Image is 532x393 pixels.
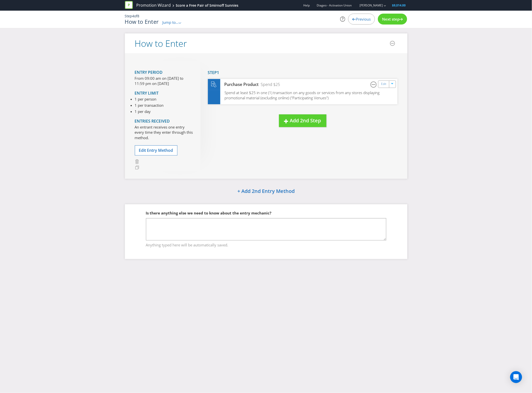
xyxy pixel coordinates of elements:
span: of [134,14,138,18]
button: + Add 2nd Entry Method [225,186,307,197]
span: Edit Entry Method [139,148,173,153]
div: Purchase Product [220,82,259,87]
div: Open Intercom Messenger [510,371,522,383]
span: 4 [132,14,134,18]
button: Edit Entry Method [135,145,177,156]
h1: How to Enter [125,19,159,25]
li: 1 per transaction [135,103,164,108]
div: Spend $25 [259,82,280,87]
a: Edit [381,81,386,87]
span: $9,014.00 [392,3,406,7]
a: Help [304,3,310,7]
span: Step [125,14,132,18]
span: Previous [356,17,371,22]
span: Jump to... [162,20,179,25]
span: Diageo - Activation Union [317,3,352,7]
span: + Add 2nd Entry Method [237,188,295,194]
p: From 09:00 am on [DATE] to 11:59 pm on [DATE] [135,76,193,86]
li: 1 per person [135,97,164,102]
h2: How to Enter [135,39,187,49]
span: Entry Limit [135,90,159,96]
span: Is there anything else we need to know about the entry mechanic? [146,210,272,215]
span: Next step [382,17,399,22]
span: Spend at least $25 in one (1) transaction on any goods or services from any stores displaying pro... [225,90,380,100]
button: Add 2nd Step [279,114,326,127]
a: Promotion Wizard [137,2,171,8]
span: Add 2nd Step [290,117,321,124]
span: Entry Period [135,70,163,75]
span: 8 [138,14,140,18]
span: Anything typed here will be automatically saved. [146,241,386,248]
p: An entrant receives one entry every time they enter through this method. [135,125,193,140]
div: Score a Free Pair of Smirnoff Sunnies [176,3,239,8]
a: [PERSON_NAME] [355,3,383,7]
h4: Entries Received [135,119,193,124]
li: 1 per day [135,109,164,114]
span: Step [208,70,217,75]
span: 1 [217,70,219,75]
